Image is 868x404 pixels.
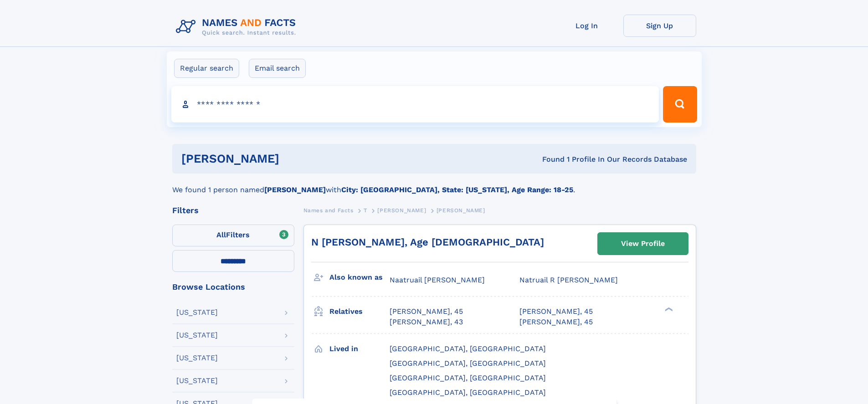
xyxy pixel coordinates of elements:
[171,86,659,123] input: search input
[390,373,546,382] span: [GEOGRAPHIC_DATA], [GEOGRAPHIC_DATA]
[390,276,485,284] span: Naatruail [PERSON_NAME]
[329,270,390,285] h3: Also known as
[172,174,696,195] div: We found 1 person named with .
[264,185,326,194] b: [PERSON_NAME]
[390,388,546,397] span: [GEOGRAPHIC_DATA], [GEOGRAPHIC_DATA]
[377,205,426,216] a: [PERSON_NAME]
[176,332,218,339] div: [US_STATE]
[598,233,688,255] a: View Profile
[311,236,544,248] a: N [PERSON_NAME], Age [DEMOGRAPHIC_DATA]
[411,154,687,164] div: Found 1 Profile In Our Records Database
[181,153,411,164] h1: [PERSON_NAME]
[364,205,367,216] a: T
[172,283,294,291] div: Browse Locations
[176,354,218,362] div: [US_STATE]
[303,205,354,216] a: Names and Facts
[341,185,573,194] b: City: [GEOGRAPHIC_DATA], State: [US_STATE], Age Range: 18-25
[550,15,623,37] a: Log In
[364,207,367,214] span: T
[249,59,306,78] label: Email search
[519,317,593,327] a: [PERSON_NAME], 45
[390,317,463,327] a: [PERSON_NAME], 43
[623,15,696,37] a: Sign Up
[663,86,697,123] button: Search Button
[390,359,546,368] span: [GEOGRAPHIC_DATA], [GEOGRAPHIC_DATA]
[172,225,294,246] label: Filters
[519,276,618,284] span: Natruail R [PERSON_NAME]
[172,15,303,39] img: Logo Names and Facts
[174,59,239,78] label: Regular search
[437,207,485,214] span: [PERSON_NAME]
[377,207,426,214] span: [PERSON_NAME]
[329,341,390,357] h3: Lived in
[390,307,463,317] a: [PERSON_NAME], 45
[172,206,294,215] div: Filters
[176,377,218,384] div: [US_STATE]
[176,309,218,316] div: [US_STATE]
[519,307,593,317] a: [PERSON_NAME], 45
[216,230,226,239] span: All
[329,304,390,319] h3: Relatives
[663,307,673,312] div: ❯
[621,233,665,254] div: View Profile
[390,344,546,353] span: [GEOGRAPHIC_DATA], [GEOGRAPHIC_DATA]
